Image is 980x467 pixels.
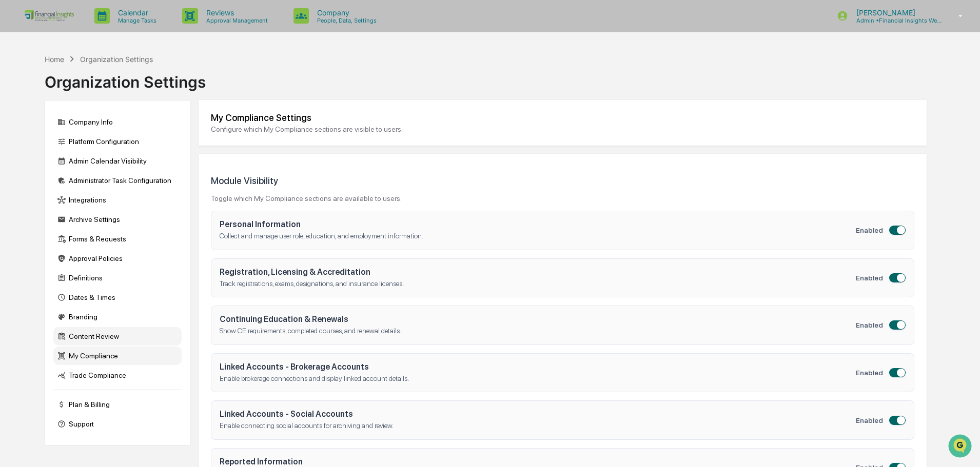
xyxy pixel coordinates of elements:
button: See all [159,112,187,124]
a: 🔎Data Lookup [6,197,69,216]
div: Archive Settings [53,210,182,229]
img: 1746055101610-c473b297-6a78-478c-a979-82029cc54cd1 [10,78,29,97]
div: Organization Settings [45,65,206,91]
div: Content Review [53,327,182,346]
span: Data Lookup [21,201,65,212]
span: Enabled [856,226,883,234]
div: 🖐️ [10,183,18,191]
div: Start new chat [46,78,168,89]
h4: Continuing Education & Renewals [220,314,856,324]
p: Collect and manage user role, education, and employment information. [220,231,856,241]
p: How can we help? [10,22,187,38]
h4: Linked Accounts - Social Accounts [220,409,856,419]
div: 🔎 [10,202,18,211]
div: Company Info [53,113,182,131]
p: Company [309,8,382,17]
p: People, Data, Settings [309,17,382,24]
h4: Linked Accounts - Brokerage Accounts [220,362,856,372]
div: Integrations [53,191,182,209]
div: Trade Compliance [53,366,182,384]
h4: Registration, Licensing & Accreditation [220,267,856,277]
div: Support [53,415,182,433]
div: Toggle which My Compliance sections are available to users. [211,194,402,202]
a: 🖐️Preclearance [6,178,70,196]
p: Show CE requirements, completed courses, and renewal details. [220,326,856,336]
p: Admin • Financial Insights Wealth Management [848,17,944,24]
p: Reviews [198,8,273,17]
a: 🗄️Attestations [70,178,131,196]
a: Powered byPylon [72,226,124,234]
img: 8933085812038_c878075ebb4cc5468115_72.jpg [22,78,40,97]
div: Administrator Task Configuration [53,171,182,190]
p: Enable brokerage connections and display linked account details. [220,374,856,384]
div: Forms & Requests [53,230,182,248]
span: Enabled [856,369,883,377]
span: Enabled [856,274,883,282]
span: • [85,139,89,148]
button: Start new chat [174,82,187,94]
div: My Compliance Settings [211,112,914,123]
div: Approval Policies [53,249,182,268]
span: Preclearance [21,182,66,192]
div: Organization Settings [80,55,153,64]
img: Jordan Ford [10,130,27,146]
span: Enabled [856,321,883,329]
div: Dates & Times [53,288,182,307]
p: [PERSON_NAME] [848,8,944,17]
div: Plan & Billing [53,395,182,414]
img: logo [25,10,74,22]
div: 🗄️ [74,183,83,191]
div: Past conversations [10,114,69,122]
div: My Compliance [53,347,182,365]
div: Definitions [53,269,182,287]
h4: Personal Information [220,219,856,229]
h3: Module Visibility [211,175,402,186]
p: Enable connecting social accounts for archiving and review. [220,421,856,431]
div: Platform Configuration [53,132,182,151]
p: Manage Tasks [110,17,162,24]
span: [PERSON_NAME] [32,139,83,148]
div: Home [45,55,64,64]
div: Branding [53,308,182,326]
div: Configure which My Compliance sections are visible to users. [211,125,914,133]
span: [DATE] [91,139,112,148]
h4: Reported Information [220,457,856,466]
div: Admin Calendar Visibility [53,152,182,170]
iframe: Open customer support [947,433,975,461]
p: Approval Management [198,17,273,24]
span: Pylon [102,227,124,234]
span: Attestations [85,182,127,192]
p: Calendar [110,8,162,17]
div: We're available if you need us! [46,89,141,97]
p: Track registrations, exams, designations, and insurance licenses. [220,279,856,289]
span: Enabled [856,416,883,424]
